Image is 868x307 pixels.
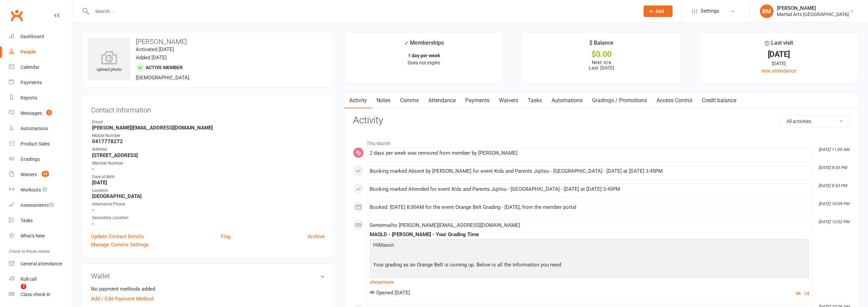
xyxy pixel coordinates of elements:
[9,106,72,121] a: Messages 3
[46,110,52,116] span: 3
[371,261,807,271] p: Your grading as an Orange Belt is coming up. Below is all the information you need
[20,172,37,177] div: Waivers
[20,80,42,85] div: Payments
[589,39,614,51] div: $ Balance
[92,187,325,194] div: Location
[408,60,440,65] span: Does not expire
[20,34,44,39] div: Dashboard
[9,213,72,228] a: Tasks
[9,29,72,44] a: Dashboard
[92,221,325,227] strong: -
[370,277,809,287] a: show more
[92,152,325,158] strong: [STREET_ADDRESS]
[92,119,325,125] div: Email
[90,6,635,16] input: Search...
[344,93,372,108] a: Activity
[395,93,424,108] a: Comms
[88,38,328,45] h3: [PERSON_NAME]
[91,285,325,293] li: No payment methods added
[136,75,189,81] span: [DEMOGRAPHIC_DATA]
[20,156,40,162] div: Gradings
[697,93,741,108] a: Credit balance
[819,201,849,206] i: [DATE] 10:09 PM
[404,40,408,46] i: ✓
[370,204,809,210] div: Booked: [DATE] 8:00AM for the event Orange Belt Grading - [DATE], from the member portal
[9,152,72,167] a: Gradings
[221,232,231,241] a: Flag
[91,241,149,249] a: Manage Comms Settings
[92,133,325,139] div: Mobile Number
[9,272,72,287] a: Roll call
[20,64,40,70] div: Calendar
[370,150,809,156] div: 2 days per week was removed from member by [PERSON_NAME]
[644,5,673,17] button: Add
[92,160,325,167] div: Member Number
[92,215,325,221] div: Secondary Location
[408,53,440,58] strong: 1 day per week
[777,5,849,11] div: [PERSON_NAME]
[706,51,852,58] div: [DATE]
[92,166,325,172] strong: -
[42,171,49,177] span: 55
[92,174,325,180] div: Date of Birth
[20,292,50,297] div: Class check-in
[796,290,809,298] button: 14
[146,65,183,70] span: Active member
[9,121,72,136] a: Automations
[404,39,444,51] div: Memberships
[777,11,849,17] div: Martial Arts [GEOGRAPHIC_DATA]
[91,295,153,303] a: Add / Edit Payment Method
[523,93,547,108] a: Tasks
[528,60,674,71] p: Next: n/a Last: [DATE]
[819,165,847,170] i: [DATE] 8:54 PM
[20,218,33,223] div: Tasks
[761,68,796,74] a: view attendance
[9,287,72,302] a: Class kiosk mode
[460,93,494,108] a: Payments
[9,75,72,90] a: Payments
[8,7,25,24] a: Clubworx
[88,51,130,73] div: upload photo
[9,90,72,106] a: Reports
[20,233,45,239] div: What's New
[20,126,48,131] div: Automations
[587,93,652,108] a: Gradings / Promotions
[9,198,72,213] a: Assessments
[9,44,72,60] a: People
[20,202,54,208] div: Assessments
[91,272,325,280] h3: Wallet
[92,125,325,131] strong: [PERSON_NAME][EMAIL_ADDRESS][DOMAIN_NAME]
[353,115,850,126] h3: Activity
[91,232,144,241] a: Update Contact Details
[92,193,325,199] strong: [GEOGRAPHIC_DATA]
[819,147,849,152] i: [DATE] 11:09 AM
[92,201,325,208] div: Alternative Phone
[370,168,809,174] div: Booking marked Absent by [PERSON_NAME] for event Kids and Parents Jujitsu - [GEOGRAPHIC_DATA] - [...
[136,46,174,52] time: Activated [DATE]
[20,261,62,266] div: General attendance
[370,222,520,228] span: Sent email to [PERSON_NAME][EMAIL_ADDRESS][DOMAIN_NAME]
[819,219,849,224] i: [DATE] 12:02 PM
[20,187,41,193] div: Workouts
[308,232,325,241] a: Archive
[819,183,847,188] i: [DATE] 8:53 PM
[20,141,50,147] div: Product Sales
[9,136,72,152] a: Product Sales
[424,93,460,108] a: Attendance
[20,95,37,101] div: Reports
[701,3,719,19] span: Settings
[528,51,674,58] div: $0.00
[20,276,36,282] div: Roll call
[656,9,664,14] span: Add
[9,228,72,244] a: What's New
[706,60,852,67] div: [DATE]
[92,207,325,213] strong: -
[372,93,395,108] a: Notes
[9,256,72,272] a: General attendance kiosk mode
[370,186,809,192] div: Booking marked Attended for event Kids and Parents Jujitsu - [GEOGRAPHIC_DATA] - [DATE] at [DATE]...
[92,146,325,153] div: Address
[9,182,72,198] a: Workouts
[765,39,793,51] div: Last visit
[760,4,774,18] div: BM
[21,284,26,289] span: 3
